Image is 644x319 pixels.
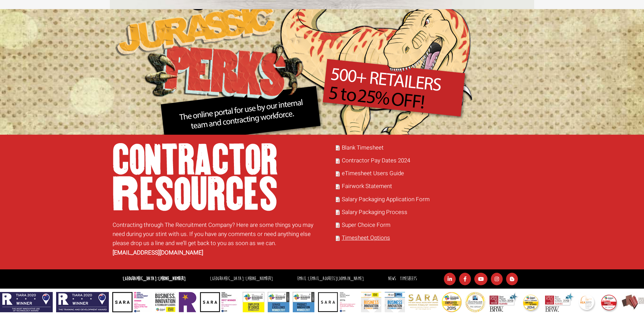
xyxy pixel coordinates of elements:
img: undefined [335,236,340,241]
img: contractor-resources.png [113,143,278,211]
a: [EMAIL_ADDRESS][DOMAIN_NAME] [113,248,203,257]
img: undefined [335,145,340,151]
a: Timesheet Options [342,234,390,242]
img: Jurassic Perks [113,9,474,135]
img: undefined [335,222,340,228]
li: Email: [295,274,365,284]
a: News [388,275,396,282]
img: undefined [335,184,340,189]
img: undefined [335,171,340,177]
a: Super Choice Form [342,221,390,229]
span: Contracting through The Recruitment Company? Here are some things you may need during your stint ... [113,221,313,257]
strong: [GEOGRAPHIC_DATA]: [123,275,186,282]
img: undefined [335,197,340,202]
li: [GEOGRAPHIC_DATA]: [208,274,275,284]
img: undefined [335,158,340,164]
a: [PHONE_NUMBER] [158,275,186,282]
a: Fairwork Statement [342,182,392,190]
a: Timesheets [400,275,417,282]
a: Contractor Pay Dates 2024 [342,156,410,165]
a: eTimesheet Users Guide [342,169,404,178]
img: undefined [335,210,340,215]
a: Salary Packaging Application Form [342,195,430,204]
a: [PHONE_NUMBER] [245,275,273,282]
a: [EMAIL_ADDRESS][DOMAIN_NAME] [308,275,364,282]
a: Salary Packaging Process [342,208,407,216]
a: Jurassic Perks [113,67,474,76]
a: Blank Timesheet [342,143,384,152]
